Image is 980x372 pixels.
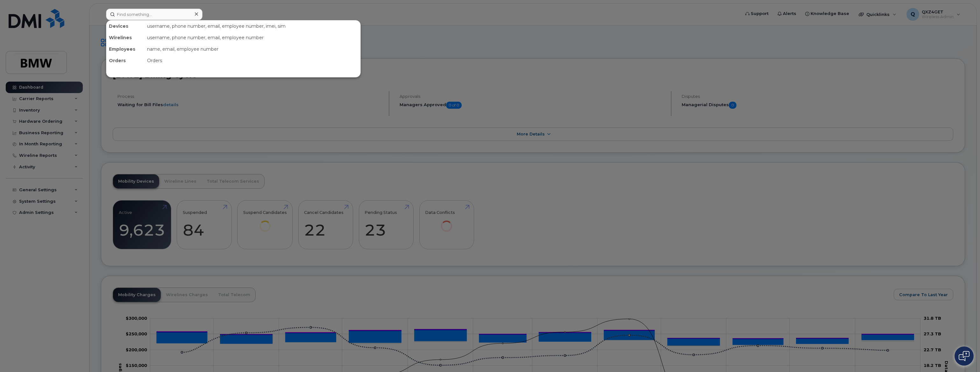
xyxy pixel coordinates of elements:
div: name, email, employee number [145,43,360,55]
div: Wirelines [106,32,145,43]
div: username, phone number, email, employee number, imei, sim [145,20,360,32]
div: Employees [106,43,145,55]
img: Open chat [959,351,969,361]
div: username, phone number, email, employee number [145,32,360,43]
div: Orders [106,55,145,66]
div: Orders [145,55,360,66]
div: Devices [106,20,145,32]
